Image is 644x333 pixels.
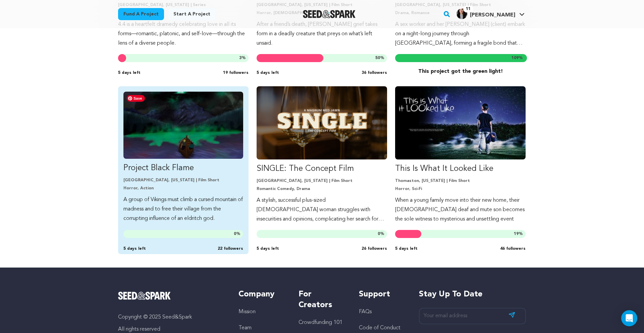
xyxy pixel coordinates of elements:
[118,292,171,300] img: Seed&Spark Logo
[118,20,249,48] p: 4.4 is a heartfelt dramedy celebrating love in all its forms—romantic, platonic, and self-love—th...
[168,8,216,20] a: Start a project
[457,8,467,19] img: 923525ef5214e063.jpg
[395,86,526,224] a: Fund This Is What It Looked Like
[218,246,243,251] span: 22 followers
[455,7,526,19] a: Noyes B.'s Profile
[395,20,526,48] p: A sex worker and her [PERSON_NAME] (client) embark on a night-long journey through [GEOGRAPHIC_DA...
[378,231,384,237] span: %
[512,56,519,60] span: 109
[257,196,387,224] p: A stylish, successful plus-sized [DEMOGRAPHIC_DATA] woman struggles with insecurities and opinion...
[257,70,279,76] span: 5 days left
[419,289,526,300] h5: Stay up to date
[123,178,243,183] p: [GEOGRAPHIC_DATA], [US_STATE] | Film Short
[118,313,225,321] p: Copyright © 2025 Seed&Spark
[375,55,384,61] span: %
[395,246,418,251] span: 5 days left
[123,195,243,223] p: A group of Vikings must climb a cursed mountain of madness and to free their village from the cor...
[303,10,356,18] a: Seed&Spark Homepage
[123,186,243,191] p: Horror, Action
[257,163,387,174] p: SINGLE: The Concept Film
[239,55,246,61] span: %
[395,196,526,224] p: When a young family move into their new home, their [DEMOGRAPHIC_DATA] deaf and mute son becomes ...
[239,56,241,60] span: 3
[257,178,387,184] p: [GEOGRAPHIC_DATA], [US_STATE] | Film Short
[299,289,345,311] h5: For Creators
[123,246,146,251] span: 5 days left
[512,55,523,61] span: %
[299,320,342,325] a: Crowdfunding 101
[457,8,515,19] div: Noyes B.'s Profile
[395,67,526,76] p: This project got the green light!
[395,178,526,184] p: Thomaston, [US_STATE] | Film Short
[514,231,523,237] span: %
[234,231,240,237] span: %
[123,163,243,174] p: Project Black Flame
[123,92,243,223] a: Fund Project Black Flame
[359,289,406,300] h5: Support
[621,310,637,326] div: Open Intercom Messenger
[514,232,519,236] span: 19
[362,246,387,251] span: 26 followers
[234,232,236,236] span: 0
[463,6,473,12] span: 11
[395,163,526,174] p: This Is What It Looked Like
[118,70,141,76] span: 5 days left
[127,95,145,102] span: Save
[500,246,526,251] span: 46 followers
[378,232,380,236] span: 0
[359,325,400,331] a: Code of Conduct
[375,56,380,60] span: 50
[118,8,164,20] a: Fund a project
[455,7,526,21] span: Noyes B.'s Profile
[257,246,279,251] span: 5 days left
[257,186,387,192] p: Romantic Comedy, Drama
[362,70,387,76] span: 36 followers
[238,289,285,300] h5: Company
[257,86,387,224] a: Fund SINGLE: The Concept Film
[257,20,387,48] p: After a friend’s death, [PERSON_NAME] grief takes form in a deadly creature that preys on what’s ...
[303,10,356,18] img: Seed&Spark Logo Dark Mode
[419,308,526,324] input: Your email address
[238,309,256,315] a: Mission
[223,70,249,76] span: 19 followers
[470,12,515,18] span: [PERSON_NAME]
[395,186,526,192] p: Horror, Sci-Fi
[118,292,225,300] a: Seed&Spark Homepage
[238,325,252,331] a: Team
[359,309,372,315] a: FAQs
